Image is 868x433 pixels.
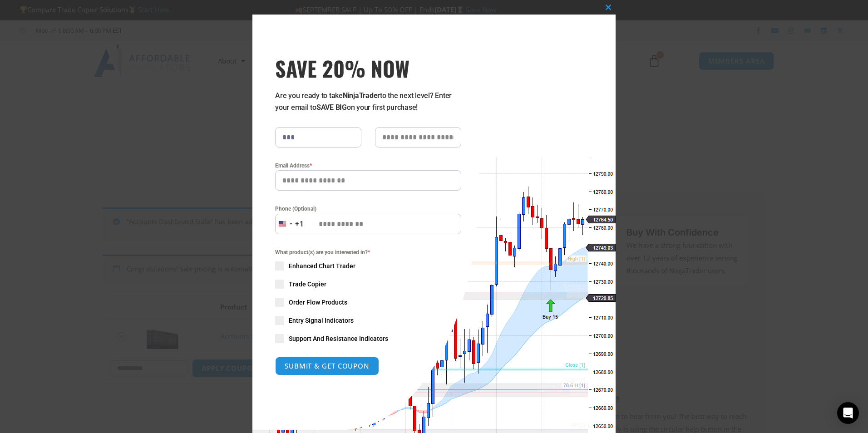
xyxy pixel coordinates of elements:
[316,103,347,112] strong: SAVE BIG
[289,261,355,271] span: Enhanced Chart Trader
[289,298,347,307] span: Order Flow Products
[275,90,461,113] p: Are you ready to take to the next level? Enter your email to on your first purchase!
[275,214,304,234] button: Selected country
[289,316,354,325] span: Entry Signal Indicators
[837,402,859,424] div: Open Intercom Messenger
[275,280,461,289] label: Trade Copier
[275,204,461,213] label: Phone (Optional)
[275,334,461,343] label: Support And Resistance Indicators
[343,91,380,100] strong: NinjaTrader
[275,161,461,170] label: Email Address
[289,334,388,343] span: Support And Resistance Indicators
[275,248,461,257] span: What product(s) are you interested in?
[275,316,461,325] label: Entry Signal Indicators
[275,261,461,271] label: Enhanced Chart Trader
[275,298,461,307] label: Order Flow Products
[295,218,304,230] div: +1
[275,357,379,375] button: SUBMIT & GET COUPON
[275,55,461,81] h3: SAVE 20% NOW
[289,280,326,289] span: Trade Copier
